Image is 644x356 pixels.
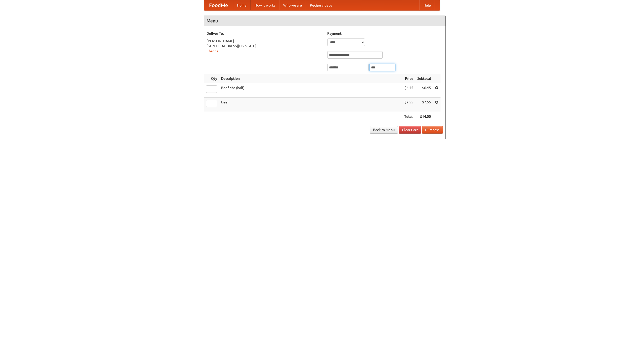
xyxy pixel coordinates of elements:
[219,83,402,98] td: Beef ribs (half)
[402,83,415,98] td: $6.45
[207,38,322,44] div: [PERSON_NAME]
[279,0,306,10] a: Who we are
[402,98,415,112] td: $7.55
[422,126,443,134] button: Purchase
[219,98,402,112] td: Beer
[327,31,443,36] h5: Payment:
[233,0,251,10] a: Home
[399,126,421,134] a: Clear Cart
[370,126,398,134] a: Back to Menu
[415,98,433,112] td: $7.55
[415,83,433,98] td: $6.45
[204,0,233,10] a: FoodMe
[419,0,435,10] a: Help
[207,31,322,36] h5: Deliver To:
[219,74,402,83] th: Description
[415,74,433,83] th: Subtotal
[207,44,322,49] div: [STREET_ADDRESS][US_STATE]
[207,49,219,53] a: Change
[415,112,433,121] th: $14.00
[306,0,336,10] a: Recipe videos
[402,74,415,83] th: Price
[251,0,279,10] a: How it works
[402,112,415,121] th: Total:
[204,16,446,26] h4: Menu
[204,74,219,83] th: Qty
